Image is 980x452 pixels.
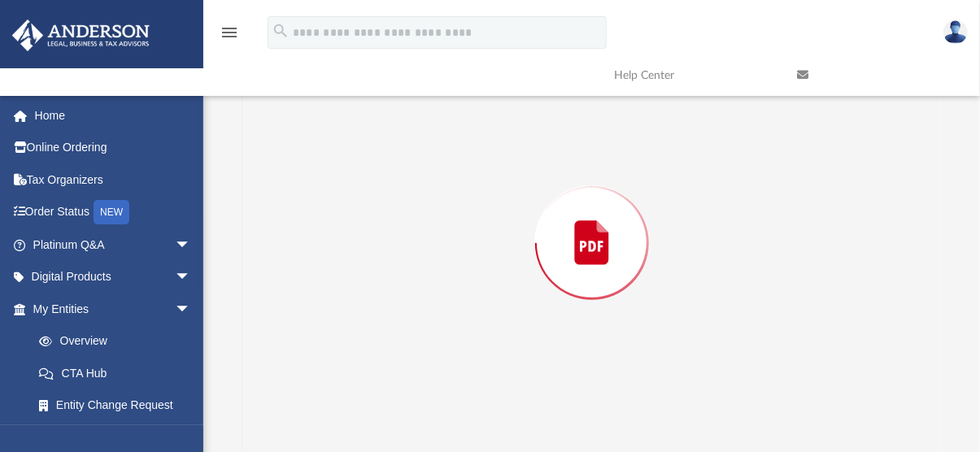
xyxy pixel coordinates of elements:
a: CTA Hub [23,357,216,389]
a: Home [11,99,216,132]
span: arrow_drop_down [175,293,207,326]
i: search [272,22,290,40]
a: Help Center [602,43,785,107]
div: NEW [94,200,129,224]
i: menu [220,23,239,42]
a: Online Ordering [11,132,216,164]
a: Digital Productsarrow_drop_down [11,261,216,293]
a: menu [220,31,239,42]
a: My Entitiesarrow_drop_down [11,293,216,325]
a: Overview [23,325,216,358]
span: arrow_drop_down [175,228,207,262]
img: Anderson Advisors Platinum Portal [7,20,155,51]
a: Entity Change Request [23,389,216,422]
img: User Pic [943,20,968,44]
a: Platinum Q&Aarrow_drop_down [11,228,216,261]
a: Order StatusNEW [11,196,216,229]
span: arrow_drop_down [175,261,207,294]
a: Tax Organizers [11,163,216,196]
